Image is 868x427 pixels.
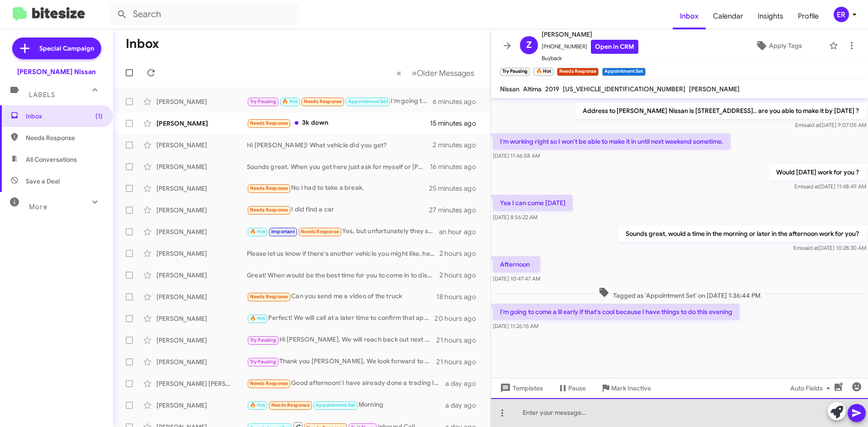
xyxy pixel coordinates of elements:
p: Would [DATE] work for you ? [769,164,866,180]
span: said at [804,122,820,128]
div: 27 minutes ago [429,206,483,215]
div: [PERSON_NAME] [156,401,247,410]
span: Appointment Set [348,99,388,104]
a: Insights [750,3,791,29]
div: [PERSON_NAME] [156,227,247,236]
span: [PERSON_NAME] [542,29,638,40]
a: Calendar [706,3,750,29]
span: 🔥 Hot [250,229,265,235]
div: 18 hours ago [436,292,483,301]
div: 25 minutes ago [429,184,483,193]
span: [PERSON_NAME] [689,85,740,93]
div: [PERSON_NAME] [PERSON_NAME] [156,379,247,388]
div: [PERSON_NAME] [156,141,247,150]
p: I'm working right so I won't be able to make it in until next weekend sometime. [493,133,731,150]
span: Needs Response [250,380,288,386]
div: Perfect! We will call at a later time to confirm that appointment with you, Thank you [PERSON_NAME]! [247,313,434,324]
span: Appointment Set [316,402,355,408]
div: I'm going to come a lil early if that's cool because I have things to do this evening [247,96,433,107]
span: More [29,203,47,211]
span: [DATE] 8:56:22 AM [493,214,538,221]
div: [PERSON_NAME] [156,206,247,215]
div: an hour ago [439,227,483,236]
span: Special Campaign [39,44,94,53]
div: [PERSON_NAME] Nissan [17,67,96,76]
span: [DATE] 11:46:58 AM [493,152,540,159]
p: Address to [PERSON_NAME] Nissan is [STREET_ADDRESS].. are you able to make it by [DATE] ? [576,103,866,119]
div: 20 hours ago [434,314,483,323]
span: said at [802,244,818,251]
span: « [396,67,401,79]
a: Profile [791,3,826,29]
span: Save a Deal [26,177,60,186]
span: (1) [95,112,103,121]
span: Needs Response [271,402,310,408]
span: Needs Response [26,133,103,142]
div: Sounds great. When you get here just ask for myself or [PERSON_NAME] (New Car Sales Director) [247,162,430,171]
div: 2 minutes ago [433,141,483,150]
span: 🔥 Hot [282,99,297,104]
div: Morning [247,400,445,410]
small: 🔥 Hot [533,68,553,76]
span: Important [271,229,295,235]
div: [PERSON_NAME] [156,292,247,301]
span: Auto Fields [790,380,834,396]
span: [PHONE_NUMBER] [542,40,638,54]
div: Hi [PERSON_NAME], We will reach back out next week, and see when it's a better time for you! [247,335,436,345]
div: 2 hours ago [439,249,483,258]
div: 16 minutes ago [430,162,483,171]
div: No I had to take a break. [247,183,429,193]
button: Apply Tags [732,38,825,54]
div: 15 minutes ago [430,119,483,128]
h1: Inbox [126,37,159,51]
div: [PERSON_NAME] [156,184,247,193]
span: All Conversations [26,155,77,164]
span: Altima [523,85,542,93]
span: Try Pausing [250,337,276,343]
div: 2 hours ago [439,271,483,280]
div: Good afternoon! I have already done a trading last night with the assistance of [PERSON_NAME] [247,378,445,389]
a: Inbox [673,3,706,29]
div: 21 hours ago [436,336,483,345]
span: Needs Response [250,185,288,191]
span: 🔥 Hot [250,402,265,408]
span: [DATE] 10:47:47 AM [493,275,540,282]
span: Tagged as 'Appointment Set' on [DATE] 1:36:44 PM [595,287,764,300]
span: Buyback [542,54,638,63]
span: Emi [DATE] 11:48:49 AM [794,183,866,190]
small: Appointment Set [602,68,645,76]
p: Afternoon [493,256,540,272]
div: [PERSON_NAME] [156,162,247,171]
div: 6 minutes ago [433,97,483,106]
small: Try Pausing [500,68,530,76]
div: ER [834,7,849,22]
span: Needs Response [301,229,339,235]
a: Open in CRM [591,40,638,54]
span: Z [526,38,532,52]
div: [PERSON_NAME] [156,249,247,258]
input: Search [109,4,299,25]
span: Nissan [500,85,519,93]
div: Thank you [PERSON_NAME], We look forward to meeting with you! [247,357,436,367]
div: Please let us know if there's another vehicle you might like, here is our website. [URL][DOMAIN_N... [247,249,439,258]
span: [DATE] 11:26:15 AM [493,323,538,329]
span: Mark Inactive [611,380,651,396]
span: Needs Response [250,207,288,213]
span: » [412,67,417,79]
div: I did find a car [247,205,429,215]
div: a day ago [445,379,483,388]
button: Templates [491,380,550,396]
div: [PERSON_NAME] [156,336,247,345]
div: [PERSON_NAME] [156,97,247,106]
button: Mark Inactive [593,380,658,396]
p: Sounds great, would a time in the morning or later in the afternoon work for you? [618,225,866,242]
a: Special Campaign [12,38,101,59]
span: Try Pausing [250,359,276,365]
div: Hi [PERSON_NAME]! What vehicle did you get? [247,141,433,150]
div: [PERSON_NAME] [156,314,247,323]
div: Great! When would be the best time for you to come in to discuss your vehicle? Let me know! [247,271,439,280]
div: [PERSON_NAME] [156,357,247,366]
